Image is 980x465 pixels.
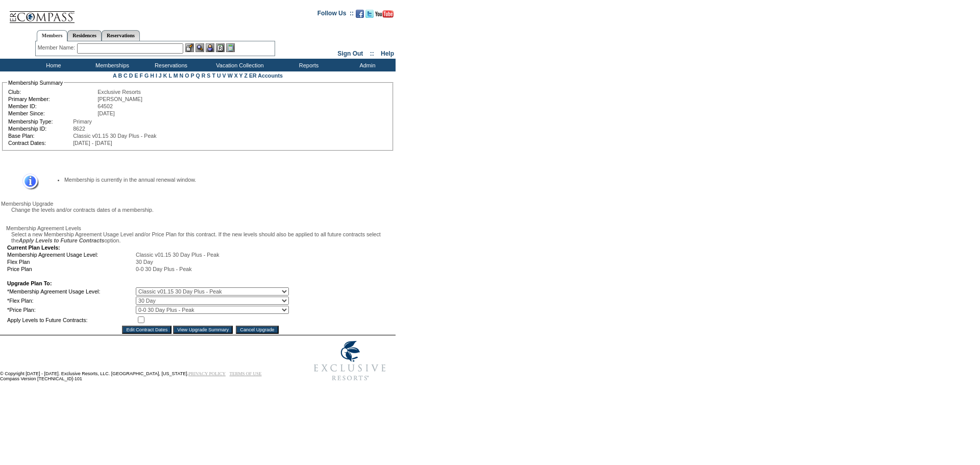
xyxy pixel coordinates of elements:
[8,110,96,116] td: Member Since:
[97,96,142,102] span: [PERSON_NAME]
[16,174,39,190] img: Information Message
[202,72,206,79] a: R
[226,43,235,52] img: b_calculator.gif
[6,231,395,243] div: Select a new Membership Agreement Usage Level and/or Price Plan for this contract. If the new lev...
[185,72,189,79] a: O
[8,96,96,102] td: Primary Member:
[180,72,184,79] a: N
[239,72,243,79] a: Y
[228,72,233,79] a: W
[134,72,138,79] a: E
[7,266,135,272] td: Price Plan
[124,72,128,79] a: C
[381,50,394,57] a: Help
[212,72,215,79] a: T
[163,72,167,79] a: K
[7,252,135,258] td: Membership Agreement Usage Level:
[207,72,210,79] a: S
[113,72,116,79] a: A
[150,72,154,79] a: H
[337,50,363,57] a: Sign Out
[136,259,153,265] span: 30 Day
[223,72,226,79] a: V
[7,306,135,314] td: *Price Plan:
[136,266,192,272] span: 0-0 30 Day Plus - Peak
[375,13,394,19] a: Subscribe to our YouTube Channel
[188,371,226,376] a: PRIVACY POLICY
[8,103,96,109] td: Member ID:
[139,72,143,79] a: F
[8,89,96,95] td: Club:
[7,80,64,86] legend: Membership Summary
[73,133,156,139] span: Classic v01.15 30 Day Plus - Peak
[8,118,72,125] td: Membership Type:
[8,140,72,146] td: Contract Dates:
[19,237,105,243] i: Apply Levels to Future Contracts
[356,13,364,19] a: Become our fan on Facebook
[73,118,92,125] span: Primary
[217,72,221,79] a: U
[168,72,171,79] a: L
[304,335,396,386] img: Exclusive Resorts
[64,177,378,183] li: Membership is currently in the annual renewal window.
[129,72,133,79] a: D
[136,252,219,258] span: Classic v01.15 30 Day Plus - Peak
[370,50,374,57] span: ::
[9,3,75,23] img: Compass Home
[199,59,278,71] td: Vacation Collection
[97,103,113,109] span: 64502
[23,59,82,71] td: Home
[8,126,72,132] td: Membership ID:
[236,326,278,334] input: Cancel Upgrade
[375,10,394,18] img: Subscribe to our YouTube Channel
[317,9,354,21] td: Follow Us ::
[73,140,112,146] span: [DATE] - [DATE]
[7,287,135,296] td: *Membership Agreement Usage Level:
[97,110,115,116] span: [DATE]
[37,30,68,41] a: Members
[185,43,194,52] img: b_edit.gif
[7,259,135,265] td: Flex Plan
[144,72,149,79] a: G
[249,72,283,79] a: ER Accounts
[118,72,122,79] a: B
[278,59,337,71] td: Reports
[244,72,248,79] a: Z
[122,326,171,334] input: Edit Contract Dates
[365,13,374,19] a: Follow us on Twitter
[7,280,289,286] td: Upgrade Plan To:
[174,72,178,79] a: M
[365,10,374,18] img: Follow us on Twitter
[195,43,204,52] img: View
[140,59,199,71] td: Reservations
[1,201,395,207] div: Membership Upgrade
[73,126,85,132] span: 8622
[7,244,289,251] td: Current Plan Levels:
[82,59,140,71] td: Memberships
[206,43,214,52] img: Impersonate
[102,30,140,41] a: Reservations
[7,315,135,325] td: Apply Levels to Future Contracts:
[6,207,395,213] div: Change the levels and/or contracts dates of a membership.
[191,72,194,79] a: P
[337,59,396,71] td: Admin
[356,10,364,18] img: Become our fan on Facebook
[97,89,141,95] span: Exclusive Resorts
[230,371,262,376] a: TERMS OF USE
[67,30,102,41] a: Residences
[234,72,238,79] a: X
[7,297,135,305] td: *Flex Plan:
[156,72,157,79] a: I
[195,72,200,79] a: Q
[6,225,395,231] div: Membership Agreement Levels
[38,43,77,52] div: Member Name:
[216,43,225,52] img: Reservations
[8,133,72,139] td: Base Plan:
[173,326,233,334] input: View Upgrade Summary
[159,72,162,79] a: J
